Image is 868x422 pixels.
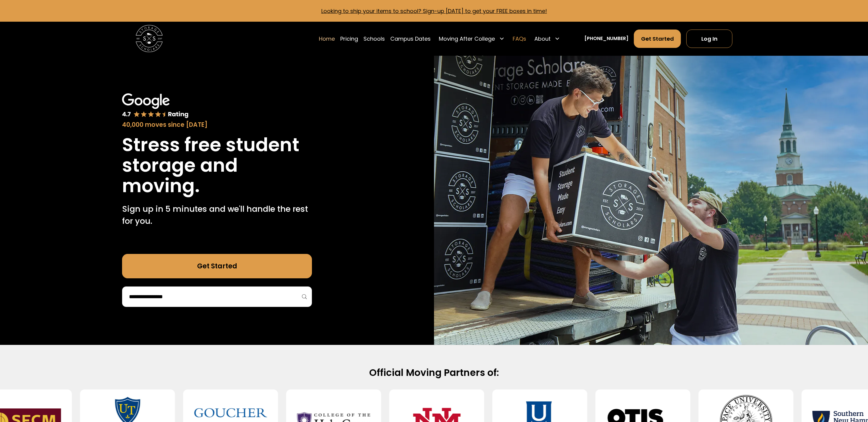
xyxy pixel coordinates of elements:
[340,29,358,48] a: Pricing
[634,30,681,48] a: Get Started
[122,254,312,278] a: Get Started
[136,25,163,52] img: Storage Scholars main logo
[686,30,732,48] a: Log In
[532,29,563,48] div: About
[122,203,312,227] p: Sign up in 5 minutes and we'll handle the rest for you.
[217,367,651,379] h2: Official Moving Partners of:
[390,29,431,48] a: Campus Dates
[584,35,628,42] a: [PHONE_NUMBER]
[122,93,189,119] img: Google 4.7 star rating
[436,29,507,48] div: Moving After College
[122,135,312,196] h1: Stress free student storage and moving.
[321,7,547,15] a: Looking to ship your items to school? Sign-up [DATE] to get your FREE boxes in time!
[136,25,163,52] a: home
[434,56,868,345] img: Storage Scholars makes moving and storage easy.
[439,35,495,43] div: Moving After College
[319,29,335,48] a: Home
[513,29,526,48] a: FAQs
[534,35,551,43] div: About
[122,120,312,129] div: 40,000 moves since [DATE]
[363,29,385,48] a: Schools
